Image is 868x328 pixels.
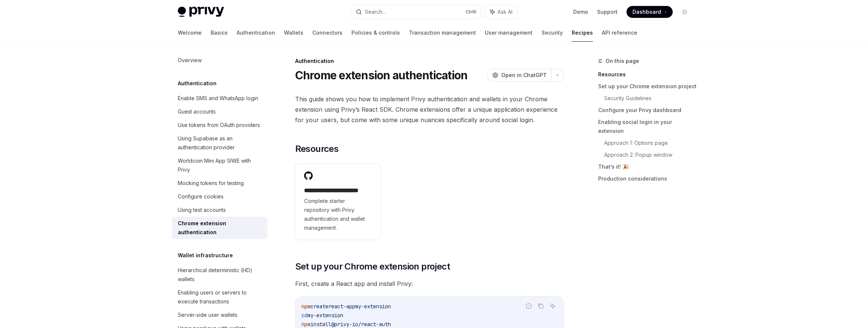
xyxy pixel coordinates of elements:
[548,301,558,311] button: Ask AI
[312,24,343,42] a: Connectors
[409,24,476,42] a: Transaction management
[485,5,518,19] button: Ask AI
[626,6,673,18] a: Dashboard
[487,69,551,82] button: Open in ChatGPT
[302,312,307,319] span: cd
[331,321,391,328] span: @privy-io/react-auth
[172,132,267,154] a: Using Supabase as an authentication provider
[178,79,217,88] h5: Authentication
[598,80,697,92] a: Set up your Chrome extension project
[178,56,202,65] div: Overview
[295,69,468,82] h1: Chrome extension authentication
[501,71,547,79] span: Open in ChatGPT
[524,301,534,311] button: Report incorrect code
[178,121,260,130] div: Use tokens from OAuth providers
[237,24,275,42] a: Authentication
[598,104,697,116] a: Configure your Privy dashboard
[172,190,267,203] a: Configure cookies
[572,24,593,42] a: Recipes
[172,105,267,118] a: Guest accounts
[302,303,310,310] span: npm
[498,8,512,16] span: Ask AI
[178,179,244,188] div: Mocking tokens for testing
[178,156,263,174] div: Worldcoin Mini App SIWE with Privy
[178,7,224,17] img: light logo
[465,9,477,15] span: Ctrl K
[172,286,267,308] a: Enabling users or servers to execute transactions
[178,94,258,103] div: Enable SMS and WhatsApp login
[284,24,303,42] a: Wallets
[172,264,267,286] a: Hierarchical deterministic (HD) wallets
[598,161,697,173] a: That’s it! 🎉
[178,219,263,237] div: Chrome extension authentication
[211,24,228,42] a: Basics
[598,173,697,185] a: Production considerations
[602,24,637,42] a: API reference
[355,303,391,310] span: my-extension
[295,164,381,240] a: **** **** **** **** ****Complete starter repository with Privy authentication and wallet management.
[542,24,563,42] a: Security
[178,266,263,284] div: Hierarchical deterministic (HD) wallets
[172,154,267,176] a: Worldcoin Mini App SIWE with Privy
[295,261,450,273] span: Set up your Chrome extension project
[328,303,355,310] span: react-app
[178,251,233,260] h5: Wallet infrastructure
[597,8,618,16] a: Support
[178,288,263,306] div: Enabling users or servers to execute transactions
[632,8,661,16] span: Dashboard
[573,8,588,16] a: Demo
[304,197,372,232] span: Complete starter repository with Privy authentication and wallet management.
[172,217,267,239] a: Chrome extension authentication
[295,94,564,125] span: This guide shows you how to implement Privy authentication and wallets in your Chrome extension u...
[178,192,224,201] div: Configure cookies
[172,92,267,105] a: Enable SMS and WhatsApp login
[172,54,267,67] a: Overview
[604,137,697,149] a: Approach 1: Options page
[351,24,400,42] a: Policies & controls
[679,6,691,18] button: Toggle dark mode
[536,301,546,311] button: Copy the contents from the code block
[295,143,339,155] span: Resources
[351,5,481,19] button: Search...CtrlK
[172,308,267,322] a: Server-side user wallets
[178,107,216,116] div: Guest accounts
[604,149,697,161] a: Approach 2: Popup window
[307,312,343,319] span: my-extension
[302,321,310,328] span: npm
[604,92,697,104] a: Security Guidelines
[365,7,386,16] div: Search...
[310,303,328,310] span: create
[295,278,564,289] span: First, create a React app and install Privy:
[598,69,697,80] a: Resources
[598,116,697,137] a: Enabling social login in your extension
[485,24,533,42] a: User management
[172,176,267,190] a: Mocking tokens for testing
[178,134,263,152] div: Using Supabase as an authentication provider
[178,206,226,214] div: Using test accounts
[178,311,237,319] div: Server-side user wallets
[606,57,639,66] span: On this page
[172,118,267,132] a: Use tokens from OAuth providers
[295,57,564,65] div: Authentication
[178,24,202,42] a: Welcome
[172,203,267,217] a: Using test accounts
[310,321,331,328] span: install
